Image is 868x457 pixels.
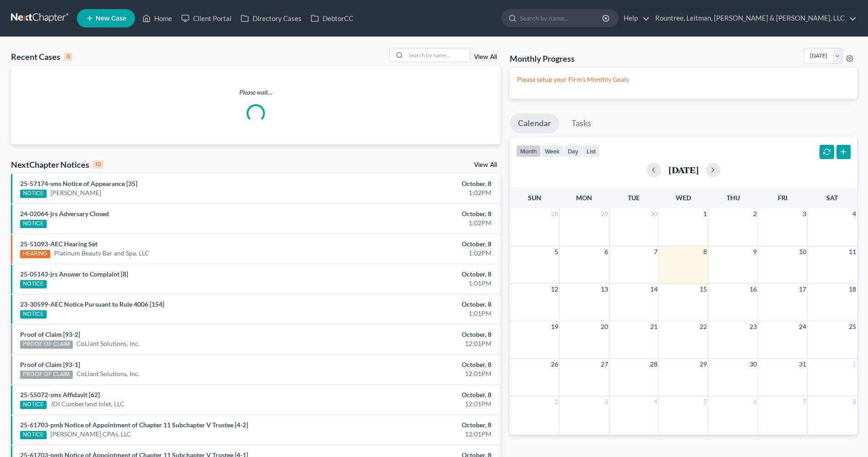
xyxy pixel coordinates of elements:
a: Home [138,10,177,27]
a: Proof of Claim [93-1] [20,361,80,368]
div: 1:02PM [340,188,491,197]
span: 12 [550,284,559,295]
div: October, 8 [340,330,491,339]
span: 2 [752,208,758,219]
span: 27 [600,359,609,370]
span: Mon [576,194,592,202]
div: 1:02PM [340,218,491,228]
div: NOTICE [20,190,47,198]
div: October, 8 [340,420,491,430]
span: 28 [550,208,559,219]
span: 7 [802,396,807,407]
a: 25-05143-jrs Answer to Complaint [8] [20,270,128,278]
span: 24 [798,321,807,332]
span: 3 [802,208,807,219]
span: 28 [649,359,658,370]
a: JDI Cumberland Inlet, LLC [50,399,124,409]
div: 1:02PM [340,249,491,258]
span: 5 [702,396,708,407]
div: October, 8 [340,179,491,188]
span: 4 [653,396,658,407]
span: 7 [653,246,658,257]
a: 25-51093-AEC Hearing Set [20,240,97,248]
a: Directory Cases [236,10,306,27]
span: 4 [852,208,857,219]
p: Please wait... [11,88,501,97]
div: Recent Cases [11,51,72,62]
div: October, 8 [340,300,491,309]
span: 1 [852,359,857,370]
div: HEARING [20,250,50,258]
div: October, 8 [340,239,491,249]
div: NOTICE [20,310,47,319]
span: 3 [604,396,609,407]
span: 20 [600,321,609,332]
span: 2 [554,396,559,407]
h3: Monthly Progress [510,53,575,64]
div: NOTICE [20,431,47,439]
input: Search by name... [406,48,470,62]
span: 25 [848,321,857,332]
a: [PERSON_NAME] [50,188,101,197]
div: 12:01PM [340,399,491,409]
a: Client Portal [177,10,236,27]
span: 30 [649,208,658,219]
div: NextChapter Notices [11,159,103,170]
div: October, 8 [340,209,491,218]
span: 8 [702,246,708,257]
a: 24-02064-jrs Adversary Closed [20,210,109,218]
span: Tue [628,194,640,202]
div: 12:01PM [340,430,491,439]
span: 21 [649,321,658,332]
span: 16 [749,284,758,295]
span: Sat [826,194,838,202]
a: View All [474,162,497,168]
div: PROOF OF CLAIM [20,340,73,349]
button: month [516,145,541,157]
a: DebtorCC [306,10,358,27]
div: PROOF OF CLAIM [20,371,73,379]
a: Tasks [563,113,599,133]
span: 23 [749,321,758,332]
button: day [564,145,582,157]
div: 1:01PM [340,309,491,318]
div: 1:01PM [340,279,491,288]
div: 0 [64,53,72,61]
a: Rountree, Leitman, [PERSON_NAME] & [PERSON_NAME], LLC [651,10,857,27]
a: Help [619,10,650,27]
span: 22 [699,321,708,332]
span: 14 [649,284,658,295]
span: 9 [752,246,758,257]
span: Fri [778,194,787,202]
span: 29 [600,208,609,219]
div: 12:01PM [340,369,491,378]
span: 10 [798,246,807,257]
div: NOTICE [20,220,47,228]
span: 30 [749,359,758,370]
a: Proof of Claim [93-2] [20,330,80,338]
h2: [DATE] [669,165,699,175]
div: October, 8 [340,270,491,279]
a: 23-30599-AEC Notice Pursuant to Rule 4006 [154] [20,300,164,308]
a: View All [474,54,497,60]
input: Search by name... [520,10,604,27]
span: 18 [848,284,857,295]
span: New Case [96,15,126,22]
div: NOTICE [20,401,47,409]
span: Wed [676,194,691,202]
span: 29 [699,359,708,370]
span: 5 [554,246,559,257]
div: 12:01PM [340,339,491,348]
span: 6 [604,246,609,257]
span: 6 [752,396,758,407]
span: 31 [798,359,807,370]
span: 15 [699,284,708,295]
a: CoLiant Solutions, Inc. [76,339,140,348]
a: 25-55072-sms Affidavit [62] [20,391,100,399]
button: week [541,145,564,157]
span: Sun [528,194,541,202]
span: 8 [852,396,857,407]
a: CoLiant Solutions, Inc. [76,369,140,378]
p: Please setup your Firm's Monthly Goals [517,75,850,84]
a: [PERSON_NAME] CPAs, LLC [50,430,131,439]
